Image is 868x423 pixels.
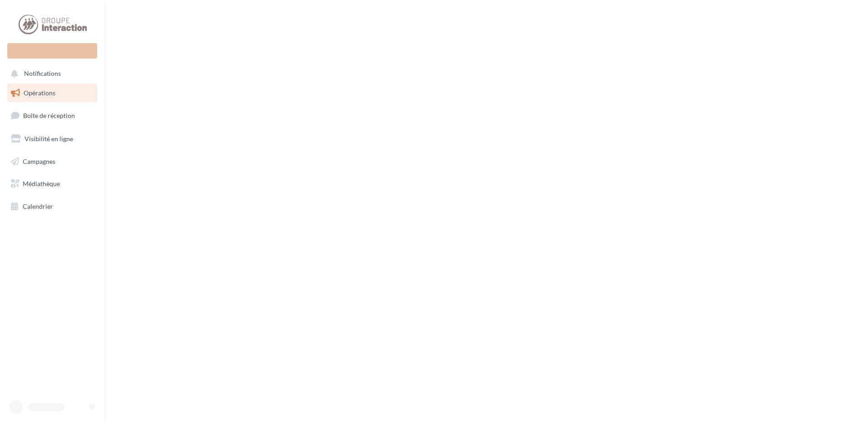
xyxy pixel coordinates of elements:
[24,89,55,97] span: Opérations
[5,129,99,148] a: Visibilité en ligne
[23,157,55,165] span: Campagnes
[25,135,73,143] span: Visibilité en ligne
[24,70,61,78] span: Notifications
[7,43,97,59] div: Nouvelle campagne
[23,202,53,210] span: Calendrier
[5,197,99,216] a: Calendrier
[5,84,99,103] a: Opérations
[23,112,75,119] span: Boîte de réception
[5,152,99,171] a: Campagnes
[5,106,99,125] a: Boîte de réception
[23,180,60,187] span: Médiathèque
[5,174,99,193] a: Médiathèque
